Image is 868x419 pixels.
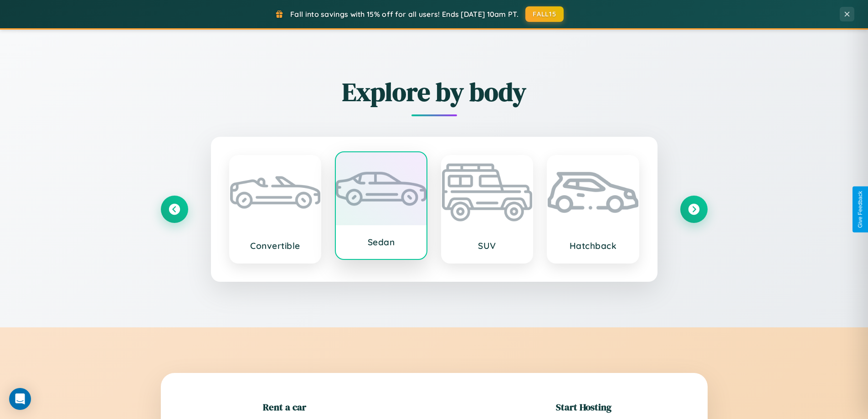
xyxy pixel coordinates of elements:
[451,240,524,251] h3: SUV
[345,237,417,248] h3: Sedan
[556,400,611,414] h2: Start Hosting
[161,74,708,109] h2: Explore by body
[525,6,564,22] button: FALL15
[557,240,629,251] h3: Hatchback
[239,240,312,251] h3: Convertible
[263,400,306,414] h2: Rent a car
[9,388,31,410] div: Open Intercom Messenger
[857,191,863,228] div: Give Feedback
[290,10,519,19] span: Fall into savings with 15% off for all users! Ends [DATE] 10am PT.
